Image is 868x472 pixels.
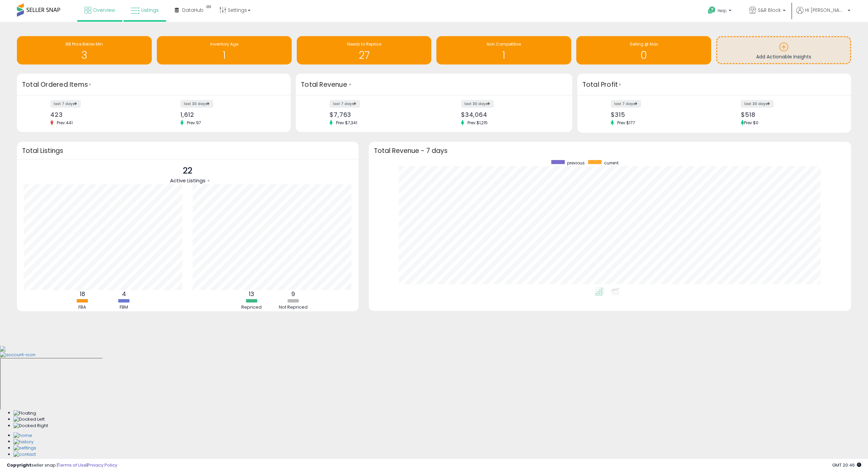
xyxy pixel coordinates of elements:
[741,100,774,108] label: last 30 days
[567,160,585,166] span: previous
[14,416,45,423] img: Docked Left
[756,53,811,60] span: Add Actionable Insights
[182,7,203,14] span: DataHub
[14,445,36,451] img: Settings
[300,50,428,61] h1: 27
[333,120,361,126] span: Prev: $7,341
[210,41,238,47] span: Inventory Age
[301,80,567,89] h3: Total Revenue
[330,100,360,108] label: last 7 days
[184,120,204,126] span: Prev: 97
[87,81,93,87] div: Tooltip anchor
[718,8,727,14] span: Help
[93,7,115,14] span: Overview
[62,304,103,311] div: FBA
[206,178,212,184] div: Tooltip anchor
[50,100,81,108] label: last 7 days
[14,432,32,439] img: Home
[805,7,846,14] span: Hi [PERSON_NAME]
[249,290,254,298] b: 13
[374,148,846,153] h3: Total Revenue - 7 days
[464,120,491,126] span: Prev: $1,215
[180,100,213,108] label: last 30 days
[14,451,36,458] img: Contact
[22,148,354,153] h3: Total Listings
[617,81,623,87] div: Tooltip anchor
[461,100,494,108] label: last 30 days
[487,41,521,47] span: Non Competitive
[180,111,279,118] div: 1,612
[53,120,76,126] span: Prev: 441
[50,111,149,118] div: 423
[203,3,215,10] div: Tooltip anchor
[104,304,144,311] div: FBM
[14,410,36,417] img: Floating
[14,439,33,445] img: History
[611,100,641,108] label: last 7 days
[707,6,716,15] i: Get Help
[347,81,353,87] div: Tooltip anchor
[604,160,619,166] span: current
[580,50,708,61] h1: 0
[80,290,85,298] b: 18
[741,111,839,118] div: $518
[170,177,206,184] span: Active Listings
[170,164,206,177] p: 22
[66,41,103,47] span: BB Price Below Min
[291,290,295,298] b: 9
[231,304,272,311] div: Repriced
[702,1,738,22] a: Help
[440,50,568,61] h1: 1
[157,36,292,64] a: Inventory Age 1
[22,80,286,89] h3: Total Ordered Items
[614,120,638,126] span: Prev: $177
[582,80,846,89] h3: Total Profit
[330,111,429,118] div: $7,763
[14,423,48,429] img: Docked Right
[297,36,432,64] a: Needs to Reprice 27
[744,120,758,126] span: Prev: $0
[141,7,159,14] span: Listings
[20,50,148,61] h1: 3
[347,41,381,47] span: Needs to Reprice
[17,36,152,64] a: BB Price Below Min 3
[461,111,560,118] div: $34,064
[576,36,711,64] a: Selling @ Max 0
[611,111,709,118] div: $315
[796,7,850,22] a: Hi [PERSON_NAME]
[717,37,850,63] a: Add Actionable Insights
[160,50,288,61] h1: 1
[122,290,126,298] b: 4
[436,36,571,64] a: Non Competitive 1
[758,7,781,14] span: S&R Block
[273,304,313,311] div: Not Repriced
[630,41,658,47] span: Selling @ Max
